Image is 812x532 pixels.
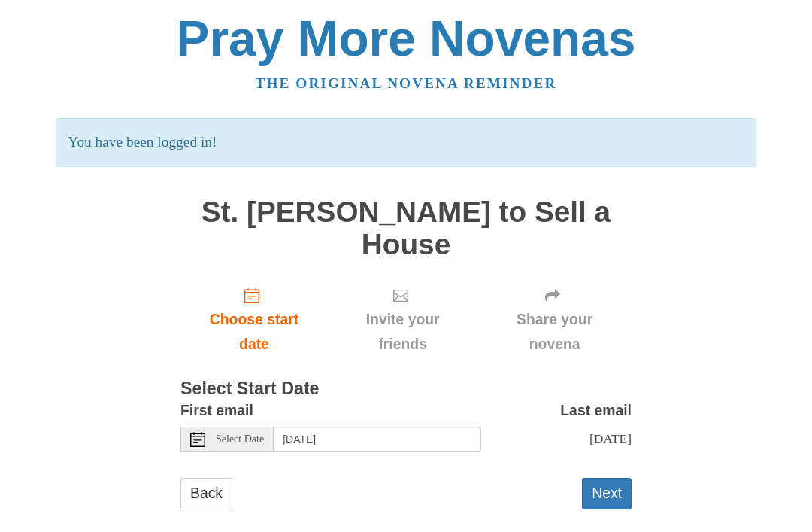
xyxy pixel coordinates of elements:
[180,398,253,423] label: First email
[180,196,632,260] h1: St. [PERSON_NAME] to Sell a House
[180,478,232,509] a: Back
[328,275,477,365] div: Click "Next" to confirm your start date first.
[195,307,313,357] span: Choose start date
[492,307,617,357] span: Share your novena
[180,379,632,399] h3: Select Start Date
[343,307,462,357] span: Invite your friends
[216,434,264,445] span: Select Date
[589,431,632,446] span: [DATE]
[477,275,632,365] div: Click "Next" to confirm your start date first.
[180,275,328,365] a: Choose start date
[56,118,756,167] p: You have been logged in!
[256,75,557,91] a: The original novena reminder
[582,478,632,509] button: Next
[177,11,636,66] a: Pray More Novenas
[560,398,632,423] label: Last email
